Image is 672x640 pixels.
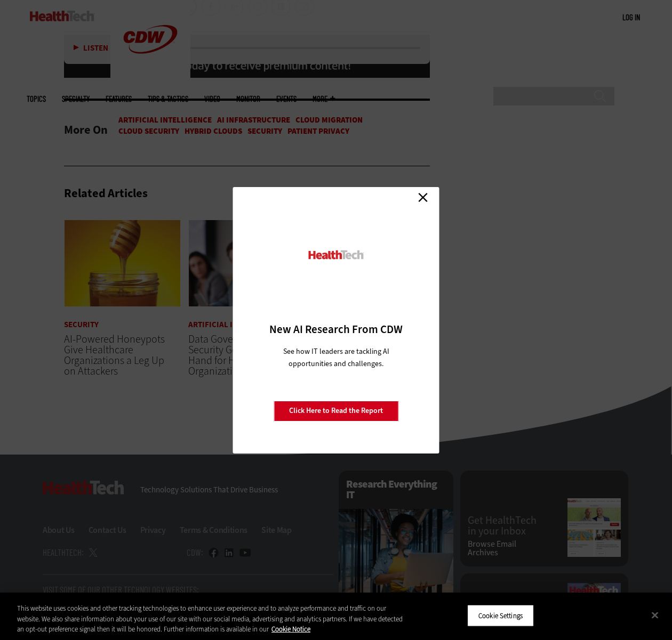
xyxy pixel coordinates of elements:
[252,322,421,337] h3: New AI Research From CDW
[467,604,534,627] button: Cookie Settings
[270,345,402,370] p: See how IT leaders are tackling AI opportunities and challenges.
[274,401,398,421] a: Click Here to Read the Report
[17,603,403,635] div: This website uses cookies and other tracking technologies to enhance user experience and to analy...
[643,603,667,627] button: Close
[307,249,365,261] img: HealthTech_0.png
[271,625,310,634] a: More information about your privacy
[415,190,431,206] a: Close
